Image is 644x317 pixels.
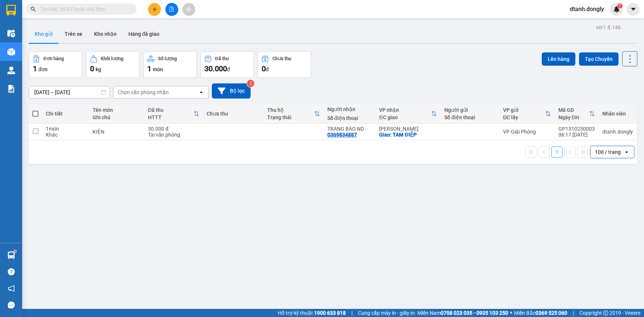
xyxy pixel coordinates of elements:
th: Toggle SortBy [264,104,324,124]
button: Bộ lọc [212,83,251,99]
span: question-circle [8,268,15,275]
div: KIỆN [93,129,141,135]
button: Chưa thu0đ [258,51,311,78]
button: 1 [551,147,562,158]
div: Số lượng [158,56,177,61]
button: Tạo Chuyến [579,52,619,66]
div: Đã thu [215,56,229,61]
span: | [573,309,574,317]
input: Tìm tên, số ĐT hoặc mã đơn [41,5,128,13]
button: Số lượng1món [143,51,197,78]
div: Người nhận [327,106,372,112]
strong: 1900 633 818 [314,310,346,316]
span: kg [96,66,101,72]
span: | [351,309,352,317]
sup: 2 [247,80,254,87]
div: 06:17 [DATE] [558,132,595,138]
div: Chi tiết [46,111,85,117]
svg: open [624,149,630,155]
div: 30.000 đ [148,126,199,132]
div: Ghi chú [93,114,141,120]
span: 0 [90,64,94,73]
input: Select a date range. [29,86,110,98]
span: món [153,66,163,72]
div: Tại văn phòng [148,132,199,138]
img: warehouse-icon [7,251,15,259]
span: Miền Nam [417,309,508,317]
div: 0369834887 [327,132,357,138]
span: 30.000 [204,64,227,73]
span: ⚪️ [510,311,512,314]
span: 0 [262,64,266,73]
div: HTTT [148,114,193,120]
span: 1 [147,64,151,73]
span: search [31,7,36,12]
div: 100 / trang [595,148,621,156]
div: Số điện thoại [327,115,372,121]
button: Hàng đã giao [123,25,165,43]
span: 1 [33,64,37,73]
div: GP1310250003 [558,126,595,132]
span: Cung cấp máy in - giấy in: [358,309,416,317]
img: icon-new-feature [613,6,620,13]
div: TRANG BÁO ND [327,126,372,132]
button: Lên hàng [542,52,575,66]
th: Toggle SortBy [144,104,203,124]
img: logo-vxr [6,5,16,16]
span: Miền Bắc [514,309,567,317]
div: VP gửi [503,107,545,113]
div: VP nhận [379,107,431,113]
div: Chưa thu [207,111,259,117]
th: Toggle SortBy [555,104,599,124]
th: Toggle SortBy [499,104,555,124]
span: caret-down [630,6,637,13]
button: Trên xe [59,25,88,43]
div: Thu hộ [267,107,314,113]
div: Số điện thoại [444,114,496,120]
button: Khối lượng0kg [86,51,140,78]
span: plus [152,7,157,12]
div: Chọn văn phòng nhận [118,89,169,96]
button: aim [182,3,195,16]
img: warehouse-icon [7,66,15,74]
strong: 0708 023 035 - 0935 103 250 [441,310,508,316]
button: Kho gửi [29,25,59,43]
div: Ngày ĐH [558,114,589,120]
span: đơn [38,66,48,72]
div: Người gửi [444,107,496,113]
div: Trạng thái [267,114,314,120]
img: solution-icon [7,85,15,93]
button: plus [148,3,161,16]
span: notification [8,285,15,292]
div: Mã GD [558,107,589,113]
sup: 1 [14,250,16,252]
div: Đã thu [148,107,193,113]
div: Nhân viên [602,111,633,117]
div: Đơn hàng [44,56,64,61]
span: aim [186,7,191,12]
div: 1 món [46,126,85,132]
th: Toggle SortBy [375,104,441,124]
span: copyright [603,310,608,316]
img: warehouse-icon [7,48,15,56]
div: Tên món [93,107,141,113]
strong: 0369 525 060 [535,310,567,316]
div: ver 1.8.146 [596,23,621,31]
div: ĐC lấy [503,114,545,120]
sup: 1 [617,3,623,8]
span: đ [227,66,230,72]
div: ĐC giao [379,114,431,120]
div: Chưa thu [272,56,291,61]
div: Khác [46,132,85,138]
div: VP Giải Phóng [503,129,551,135]
button: Kho nhận [88,25,123,43]
button: caret-down [627,3,640,16]
div: Khối lượng [101,56,123,61]
span: file-add [169,7,174,12]
button: Đơn hàng1đơn [29,51,82,78]
span: message [8,302,15,309]
span: 1 [619,3,621,8]
div: [PERSON_NAME] [379,126,437,132]
span: dtanh.dongly [564,4,610,14]
span: đ [266,66,269,72]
